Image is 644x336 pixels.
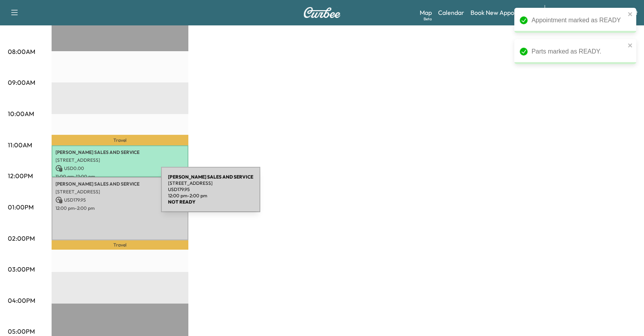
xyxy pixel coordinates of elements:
[168,174,253,180] b: [PERSON_NAME] SALES AND SERVICE
[424,16,432,22] div: Beta
[8,171,33,181] p: 12:00PM
[55,173,184,180] p: 11:00 am - 12:00 pm
[55,157,184,163] p: [STREET_ADDRESS]
[8,296,35,305] p: 04:00PM
[303,7,341,18] img: Curbee Logo
[628,42,633,48] button: close
[55,197,184,204] p: USD 179.95
[52,135,188,145] p: Travel
[55,149,184,155] p: [PERSON_NAME] SALES AND SERVICE
[168,193,253,199] p: 12:00 pm - 2:00 pm
[628,11,633,17] button: close
[8,265,35,274] p: 03:00PM
[168,199,195,205] b: NOT READY
[8,327,35,336] p: 05:00PM
[470,8,537,17] a: Book New Appointment
[52,240,188,250] p: Travel
[55,189,184,195] p: [STREET_ADDRESS]
[531,47,625,56] div: Parts marked as READY.
[8,47,35,56] p: 08:00AM
[55,165,184,172] p: USD 0.00
[55,205,184,211] p: 12:00 pm - 2:00 pm
[8,78,35,87] p: 09:00AM
[8,202,34,212] p: 01:00PM
[420,8,432,17] a: MapBeta
[55,181,184,187] p: [PERSON_NAME] SALES AND SERVICE
[8,109,34,118] p: 10:00AM
[8,234,35,243] p: 02:00PM
[168,186,253,193] p: USD 179.95
[438,8,464,17] a: Calendar
[531,16,625,25] div: Appointment marked as READY
[168,180,253,186] p: [STREET_ADDRESS]
[8,140,32,150] p: 11:00AM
